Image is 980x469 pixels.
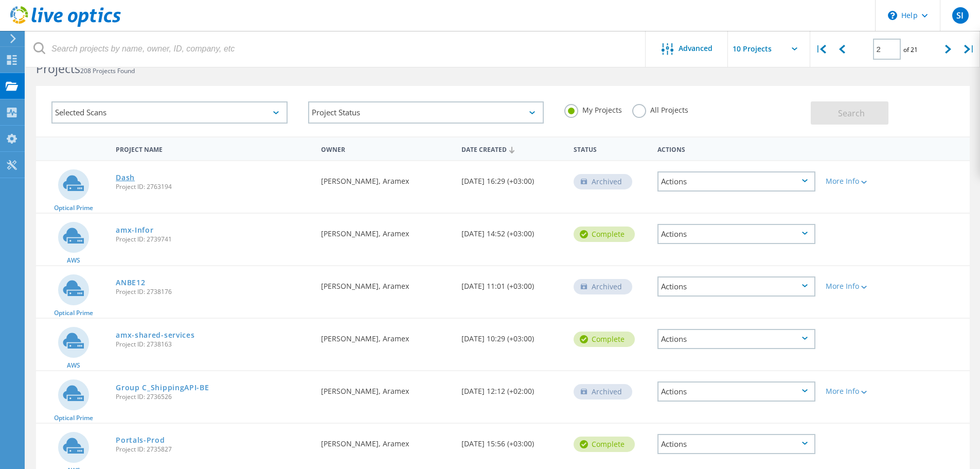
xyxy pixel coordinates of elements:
span: Project ID: 2736526 [116,394,311,400]
div: More Info [826,283,890,290]
div: Complete [574,437,635,452]
label: My Projects [564,104,622,114]
span: Advanced [679,45,712,52]
div: Owner [316,139,456,158]
label: All Projects [632,104,688,114]
span: Project ID: 2763194 [116,184,311,190]
div: Archived [574,279,632,294]
a: amx-Infor [116,227,153,234]
div: Project Name [111,139,316,158]
span: SI [956,11,964,20]
button: Search [811,101,888,125]
span: of 21 [903,45,918,54]
div: [DATE] 14:52 (+03:00) [456,214,568,248]
span: AWS [67,257,80,264]
a: Portals-Prod [116,437,165,444]
div: [PERSON_NAME], Aramex [316,319,456,353]
div: [DATE] 10:29 (+03:00) [456,319,568,353]
a: Group C_ShippingAPI-BE [116,384,209,391]
div: [PERSON_NAME], Aramex [316,214,456,248]
span: Project ID: 2738163 [116,341,311,348]
div: [PERSON_NAME], Aramex [316,266,456,300]
div: [DATE] 12:12 (+02:00) [456,371,568,405]
div: Complete [574,227,635,242]
div: [PERSON_NAME], Aramex [316,371,456,405]
div: Actions [657,224,815,244]
div: Actions [657,171,815,192]
div: Actions [657,381,815,402]
div: Actions [652,139,821,158]
a: Dash [116,174,135,181]
div: Actions [657,329,815,349]
div: [PERSON_NAME], Aramex [316,424,456,458]
span: Project ID: 2738176 [116,289,311,295]
div: Selected Scans [51,101,288,124]
div: Status [568,139,652,158]
div: Complete [574,332,635,347]
div: [DATE] 11:01 (+03:00) [456,266,568,300]
div: [PERSON_NAME], Aramex [316,161,456,195]
div: More Info [826,388,890,395]
div: Archived [574,384,632,399]
div: Project Status [308,101,544,124]
div: | [810,31,831,67]
div: | [959,31,980,67]
span: Project ID: 2735827 [116,446,311,453]
a: Live Optics Dashboard [10,22,121,29]
div: More Info [826,178,890,185]
span: 208 Projects Found [80,66,135,75]
div: [DATE] 16:29 (+03:00) [456,161,568,195]
div: Actions [657,434,815,454]
span: AWS [67,362,80,369]
a: amx-shared-services [116,332,194,339]
input: Search projects by name, owner, ID, company, etc [26,31,646,67]
div: Date Created [456,139,568,159]
div: [DATE] 15:56 (+03:00) [456,424,568,458]
div: Archived [574,174,632,189]
span: Project ID: 2739741 [116,236,311,242]
svg: \n [888,11,897,20]
span: Search [838,108,865,119]
div: Actions [657,276,815,297]
span: Optical Prime [54,310,93,316]
span: Optical Prime [54,415,93,421]
a: ANBE12 [116,279,145,286]
span: Optical Prime [54,205,93,211]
